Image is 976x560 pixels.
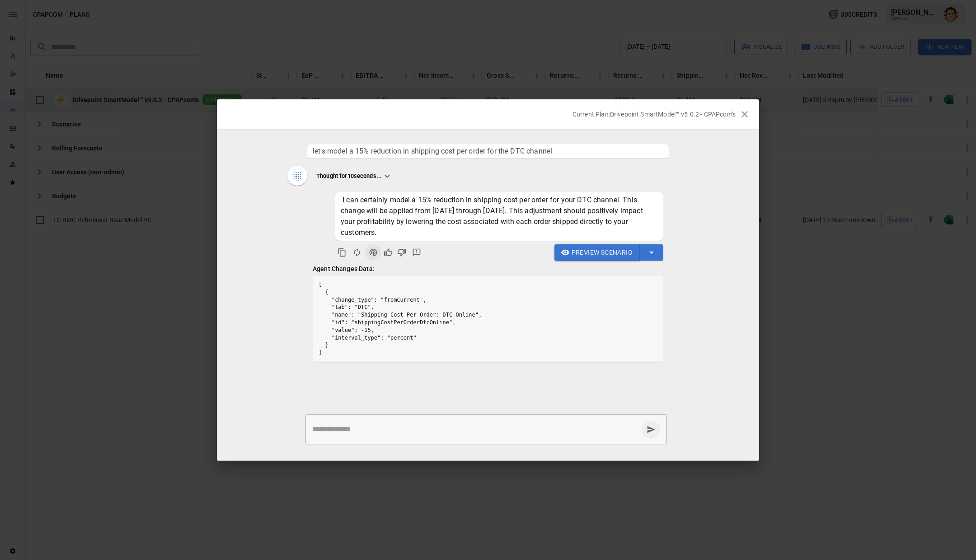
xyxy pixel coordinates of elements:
button: Preview Scenario [554,244,640,261]
img: Thinking [291,169,304,182]
button: Regenerate Response [349,244,365,261]
p: Current Plan: Drivepoint SmartModel™ v5.0.2 - CPAPcom's [572,110,736,119]
button: Agent Changes Data [365,244,381,261]
span: Preview Scenario [572,247,633,258]
pre: [ { "change_type": "fromCurrent", "tab": "DTC", "name": "Shipping Cost Per Order: DTC Online", "i... [313,275,663,362]
p: Agent Changes Data: [313,264,663,273]
button: Copy to clipboard [335,246,349,259]
p: Thought for 10 seconds... [316,172,382,180]
button: Bad Response [395,246,408,259]
span: I can certainly model a 15% reduction in shipping cost per order for your DTC channel. This chang... [341,196,645,237]
button: Good Response [381,246,395,259]
span: let's model a 15% reduction in shipping cost per order for the DTC channel [313,146,663,157]
button: Detailed Feedback [408,244,425,261]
